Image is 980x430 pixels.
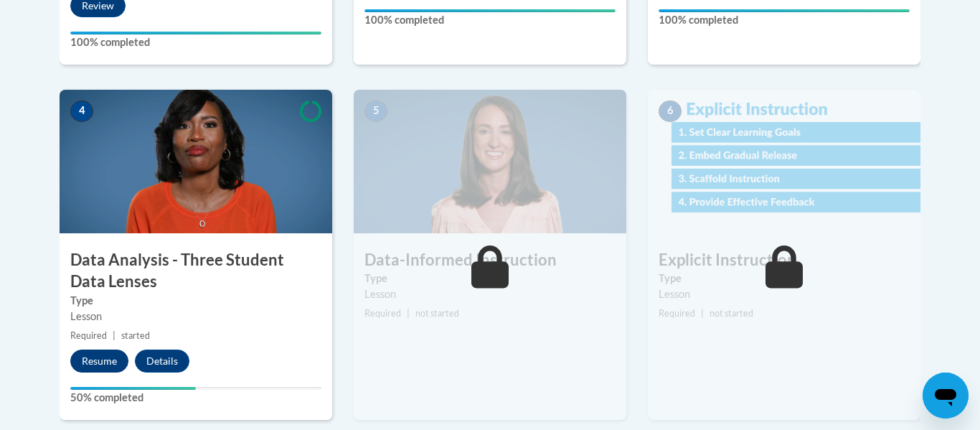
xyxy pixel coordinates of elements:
span: 5 [364,101,387,122]
h3: Data Analysis - Three Student Data Lenses [60,249,332,294]
span: | [407,308,410,319]
span: Required [659,308,695,319]
span: not started [415,308,459,319]
div: Lesson [364,286,616,302]
div: Your progress [364,9,616,12]
h3: Data-Informed Instruction [354,249,626,271]
button: Resume [70,350,128,373]
h3: Explicit Instruction [648,249,920,271]
div: Your progress [70,32,321,34]
span: 6 [659,101,682,122]
label: 100% completed [364,12,616,28]
img: Course Image [354,90,626,233]
span: | [113,330,116,341]
span: Required [70,330,107,341]
label: Type [70,293,321,309]
span: not started [710,308,753,319]
span: Required [364,308,401,319]
label: 100% completed [70,34,321,50]
iframe: Button to launch messaging window [923,373,969,419]
div: Lesson [659,286,910,302]
span: started [121,330,150,341]
label: Type [659,271,910,286]
img: Course Image [60,90,332,233]
label: Type [364,271,616,286]
button: Details [135,350,189,373]
div: Your progress [70,387,196,390]
div: Your progress [659,9,910,12]
div: Lesson [70,309,321,324]
label: 100% completed [659,12,910,28]
label: 50% completed [70,390,321,406]
span: | [701,308,704,319]
img: Course Image [648,90,920,233]
span: 4 [70,101,93,122]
